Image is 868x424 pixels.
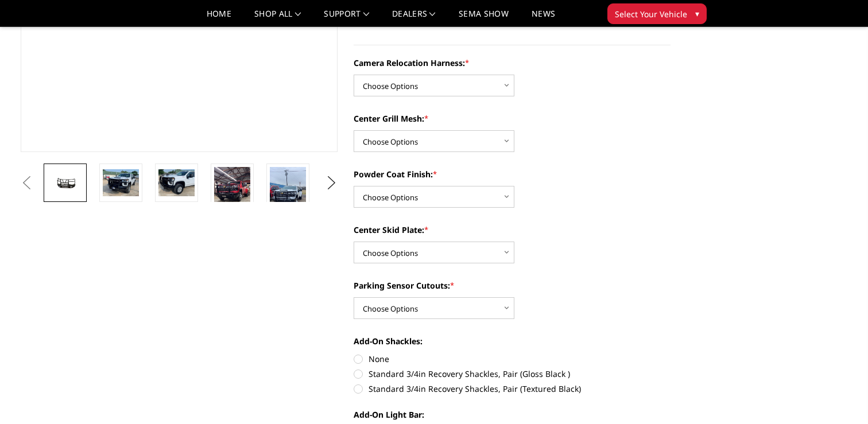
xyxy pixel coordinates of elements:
label: None [354,353,671,365]
label: Standard 3/4in Recovery Shackles, Pair (Gloss Black ) [354,368,671,380]
label: Camera Relocation Harness: [354,57,671,69]
label: Powder Coat Finish: [354,168,671,180]
img: 2024-2025 Chevrolet 2500-3500 - T2 Series - Extreme Front Bumper (receiver or winch) [214,167,250,231]
span: Select Your Vehicle [615,8,687,20]
a: Dealers [392,10,436,26]
span: ▾ [695,7,699,20]
a: News [532,10,555,26]
iframe: Chat Widget [811,369,868,424]
button: Select Your Vehicle [607,3,707,24]
a: Support [324,10,369,26]
img: 2024-2025 Chevrolet 2500-3500 - T2 Series - Extreme Front Bumper (receiver or winch) [158,169,195,196]
button: Next [323,174,340,192]
label: Center Grill Mesh: [354,112,671,125]
img: 2024-2025 Chevrolet 2500-3500 - T2 Series - Extreme Front Bumper (receiver or winch) [103,169,139,196]
a: shop all [254,10,301,26]
a: SEMA Show [459,10,509,26]
label: Center Skid Plate: [354,224,671,236]
label: Parking Sensor Cutouts: [354,279,671,291]
label: Add-On Light Bar: [354,409,671,421]
img: 2024-2025 Chevrolet 2500-3500 - T2 Series - Extreme Front Bumper (receiver or winch) [270,167,306,231]
button: Previous [18,174,35,192]
label: Standard 3/4in Recovery Shackles, Pair (Textured Black) [354,383,671,395]
label: Add-On Shackles: [354,335,671,347]
a: Home [207,10,231,26]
